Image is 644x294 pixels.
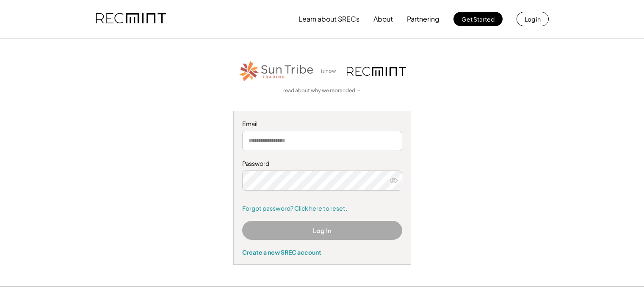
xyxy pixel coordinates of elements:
button: Get Started [453,12,503,26]
button: Partnering [407,11,439,27]
img: recmint-logotype%403x.png [96,5,166,33]
div: is now [319,68,343,75]
button: Learn about SRECs [299,11,359,27]
a: read about why we rebranded → [283,87,361,94]
div: Email [242,120,402,128]
button: Log in [517,12,549,26]
img: STT_Horizontal_Logo%2B-%2BColor.png [238,60,315,83]
a: Forgot password? Click here to reset. [242,204,402,213]
button: About [373,11,393,27]
button: Log In [242,221,402,240]
div: Password [242,159,402,168]
div: Create a new SREC account [242,248,402,256]
img: recmint-logotype%403x.png [347,67,406,76]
